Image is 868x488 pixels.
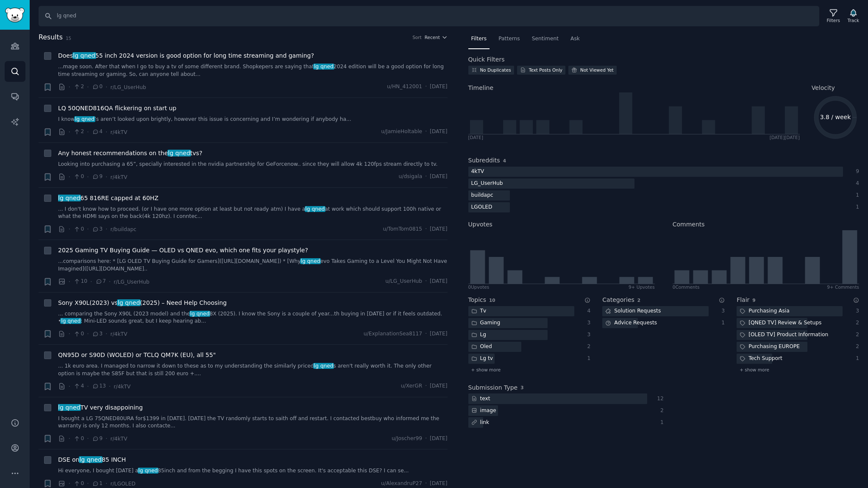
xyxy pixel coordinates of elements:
a: QN95D or S90D (WOLED) or TCLQ QM7K (EU), all 55" [58,351,216,360]
span: · [106,225,107,234]
span: · [106,479,107,488]
div: Purchasing Asia [737,306,793,317]
span: 2 [73,128,84,136]
h2: Comments [673,220,705,229]
a: ... comparing the Sony X90L (2023 model) and thelg qned8X (2025). I know the Sony is a couple of ... [58,310,448,325]
span: r/4kTV [110,331,127,337]
span: Patterns [498,35,520,43]
span: 10 [489,298,495,303]
span: lg qned [57,404,81,411]
div: 1 [656,419,664,427]
a: ... 1k euro area. I managed to narrow it down to these as to my understanding the similarly price... [58,363,448,377]
div: 3 [583,319,591,327]
span: u/JamieHoltable [381,128,422,136]
span: Any honest recommendations on the tvs? [58,149,202,158]
input: Search Keyword [39,6,819,26]
span: 3 [92,330,103,338]
div: Solution Requests [602,306,664,317]
h2: Categories [602,296,634,304]
span: lg qned [313,363,334,369]
div: 2 [851,319,859,327]
span: DSE on 85 INCH [58,455,126,464]
span: · [425,480,427,488]
span: + show more [471,367,501,373]
div: 2 [583,343,591,351]
span: · [425,173,427,181]
div: buildapc [468,190,496,201]
div: Purchasing EUROPE [737,342,803,352]
span: u/Joscher99 [392,435,422,443]
span: u/HN_412001 [387,83,422,91]
h2: Submission Type [468,383,518,392]
span: · [425,128,427,136]
span: · [87,329,89,338]
span: · [425,435,427,443]
span: lg qned [57,195,81,201]
div: 4 [852,180,860,187]
span: [DATE] [430,330,447,338]
span: r/4kTV [114,384,131,390]
span: · [90,277,92,286]
span: 0 [73,226,84,233]
span: r/buildapc [110,226,136,232]
div: [OLED TV] Product Information [737,330,831,340]
div: LG_UserHub [468,178,506,189]
div: 2 [851,343,859,351]
div: 3 [851,307,859,315]
span: · [69,173,70,181]
a: Looking into purchasing a 65”, specially interested in the nvidia partnership for GeForcenow.. si... [58,161,448,168]
a: Sony X90L(2023) vslg qned(2025) – Need Help Choosing [58,298,227,307]
span: lg qned [79,456,103,463]
div: Track [848,17,859,23]
span: · [106,83,107,92]
span: Results [39,32,63,43]
span: lg qned [313,64,334,70]
span: r/4kTV [110,174,127,180]
span: · [87,479,89,488]
span: u/XerGR [401,382,422,390]
span: 9 [92,435,103,443]
span: · [87,434,89,443]
span: 0 [73,435,84,443]
a: Hi everyone, I bought [DATE] alg qned85inch and from the begging I have this spots on the screen.... [58,467,448,475]
div: text [468,393,493,404]
span: TV very disappoining [58,403,143,412]
div: Lg [468,330,490,340]
text: 3.8 / week [820,114,851,120]
span: · [425,226,427,233]
div: 1 [718,319,725,327]
span: LQ 50QNED816QA flickering on start up [58,104,176,113]
div: 4kTV [468,167,487,177]
span: lg qned [305,206,325,212]
span: · [87,382,89,391]
span: u/AlexandruP27 [381,480,422,488]
a: I knowlg qned’s aren’t looked upon brightly, however this issue is concerning and I’m wondering i... [58,116,448,123]
h2: Flair [737,296,749,304]
span: 0 [92,83,103,91]
span: lg qned [300,258,321,264]
div: 2 [656,407,664,415]
span: · [69,83,70,92]
div: Gaming [468,318,504,329]
div: 12 [656,395,664,403]
div: Tech Support [737,354,785,364]
span: [DATE] [430,226,447,233]
div: 1 [851,355,859,363]
span: 9 [92,173,103,181]
span: · [106,434,107,443]
div: 3 [718,307,725,315]
span: 0 [73,330,84,338]
div: Filters [827,17,840,23]
span: · [109,382,111,391]
span: 13 [92,382,106,390]
div: Advice Requests [602,318,660,329]
h2: Upvotes [468,220,492,229]
span: lg qned [117,299,141,306]
span: Ask [570,35,580,43]
span: 0 [73,480,84,488]
span: · [69,128,70,137]
span: lg qned [189,311,210,317]
span: r/LG_UserHub [110,84,146,90]
span: · [69,434,70,443]
a: ...mage soon. After that when I go to buy a tv of some different brand. Shopkepers are saying tha... [58,63,448,78]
